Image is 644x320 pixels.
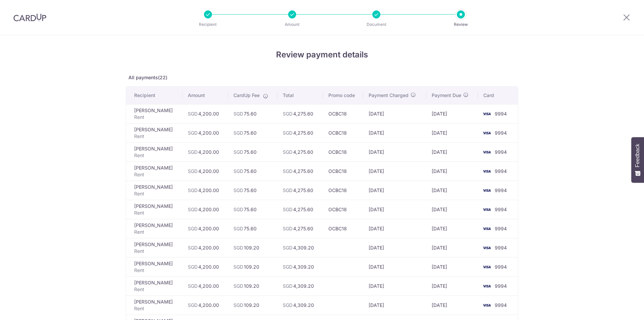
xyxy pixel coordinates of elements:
[480,186,493,194] img: <span class="translation_missing" title="translation missing: en.account_steps.new_confirm_form.b...
[188,187,198,193] span: SGD
[480,205,493,214] img: <span class="translation_missing" title="translation missing: en.account_steps.new_confirm_form.b...
[126,87,182,104] th: Recipient
[283,111,292,117] span: SGD
[126,238,182,257] td: [PERSON_NAME]
[233,245,243,250] span: SGD
[188,149,198,155] span: SGD
[480,225,493,233] img: <span class="translation_missing" title="translation missing: en.account_steps.new_confirm_form.b...
[323,142,363,162] td: OCBC18
[267,21,317,28] p: Amount
[182,200,228,219] td: 4,200.00
[426,181,478,200] td: [DATE]
[480,129,493,137] img: <span class="translation_missing" title="translation missing: en.account_steps.new_confirm_form.b...
[323,87,363,104] th: Promo code
[228,123,277,142] td: 75.60
[182,181,228,200] td: 4,200.00
[182,238,228,257] td: 4,200.00
[363,162,426,181] td: [DATE]
[126,74,518,81] p: All payments(22)
[126,295,182,315] td: [PERSON_NAME]
[233,207,243,212] span: SGD
[182,123,228,142] td: 4,200.00
[426,295,478,315] td: [DATE]
[363,123,426,142] td: [DATE]
[631,137,644,183] button: Feedback - Show survey
[233,226,243,231] span: SGD
[426,219,478,238] td: [DATE]
[182,87,228,104] th: Amount
[228,257,277,276] td: 109.20
[188,207,198,212] span: SGD
[480,282,493,290] img: <span class="translation_missing" title="translation missing: en.account_steps.new_confirm_form.b...
[182,219,228,238] td: 4,200.00
[369,92,409,99] span: Payment Charged
[495,111,507,117] span: 9994
[480,148,493,156] img: <span class="translation_missing" title="translation missing: en.account_steps.new_confirm_form.b...
[426,162,478,181] td: [DATE]
[283,149,292,155] span: SGD
[277,142,323,162] td: 4,275.60
[188,130,198,136] span: SGD
[126,104,182,123] td: [PERSON_NAME]
[134,190,177,197] p: Rent
[363,238,426,257] td: [DATE]
[228,200,277,219] td: 75.60
[188,264,198,270] span: SGD
[323,219,363,238] td: OCBC18
[182,142,228,162] td: 4,200.00
[126,200,182,219] td: [PERSON_NAME]
[277,219,323,238] td: 4,275.60
[182,257,228,276] td: 4,200.00
[228,238,277,257] td: 109.20
[134,152,177,159] p: Rent
[363,295,426,315] td: [DATE]
[495,168,507,174] span: 9994
[183,21,233,28] p: Recipient
[233,92,260,99] span: CardUp Fee
[480,110,493,118] img: <span class="translation_missing" title="translation missing: en.account_steps.new_confirm_form.b...
[13,13,46,21] img: CardUp
[134,229,177,235] p: Rent
[495,130,507,136] span: 9994
[126,181,182,200] td: [PERSON_NAME]
[134,286,177,293] p: Rent
[283,302,292,308] span: SGD
[283,226,292,231] span: SGD
[182,162,228,181] td: 4,200.00
[277,257,323,276] td: 4,309.20
[277,238,323,257] td: 4,309.20
[134,248,177,255] p: Rent
[480,301,493,309] img: <span class="translation_missing" title="translation missing: en.account_steps.new_confirm_form.b...
[283,245,292,250] span: SGD
[495,226,507,231] span: 9994
[126,142,182,162] td: [PERSON_NAME]
[495,149,507,155] span: 9994
[426,257,478,276] td: [DATE]
[495,245,507,250] span: 9994
[233,187,243,193] span: SGD
[432,92,461,99] span: Payment Due
[188,245,198,250] span: SGD
[283,283,292,289] span: SGD
[233,149,243,155] span: SGD
[228,295,277,315] td: 109.20
[363,276,426,295] td: [DATE]
[228,104,277,123] td: 75.60
[126,276,182,295] td: [PERSON_NAME]
[126,123,182,142] td: [PERSON_NAME]
[436,21,486,28] p: Review
[283,168,292,174] span: SGD
[228,219,277,238] td: 75.60
[134,133,177,140] p: Rent
[188,283,198,289] span: SGD
[233,302,243,308] span: SGD
[363,142,426,162] td: [DATE]
[134,210,177,216] p: Rent
[277,200,323,219] td: 4,275.60
[277,162,323,181] td: 4,275.60
[228,162,277,181] td: 75.60
[363,104,426,123] td: [DATE]
[363,257,426,276] td: [DATE]
[495,283,507,289] span: 9994
[277,295,323,315] td: 4,309.20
